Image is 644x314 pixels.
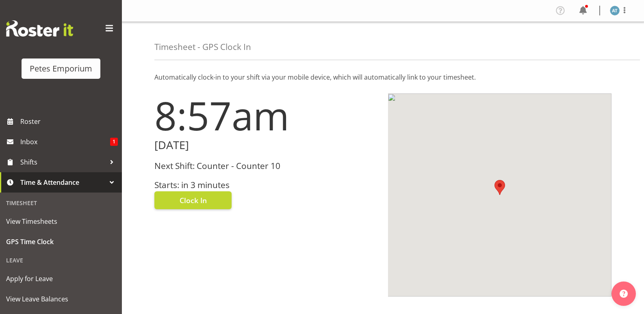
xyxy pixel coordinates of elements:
[2,211,120,232] a: View Timesheets
[20,156,106,168] span: Shifts
[30,63,92,75] div: Petes Emporium
[6,20,73,37] img: Rosterit website logo
[2,232,120,252] a: GPS Time Clock
[154,161,378,171] h3: Next Shift: Counter - Counter 10
[2,252,120,269] div: Leave
[154,191,232,209] button: Clock In
[620,290,628,298] img: help-xxl-2.png
[154,139,378,152] h2: [DATE]
[154,180,378,190] h3: Starts: in 3 minutes
[110,138,118,146] span: 1
[6,273,116,285] span: Apply for Leave
[6,236,116,248] span: GPS Time Clock
[2,289,120,309] a: View Leave Balances
[6,293,116,305] span: View Leave Balances
[154,72,611,82] p: Automatically clock-in to your shift via your mobile device, which will automatically link to you...
[20,115,118,128] span: Roster
[6,215,116,227] span: View Timesheets
[154,93,378,137] h1: 8:57am
[20,176,106,188] span: Time & Attendance
[154,42,251,52] h4: Timesheet - GPS Clock In
[2,195,120,211] div: Timesheet
[180,195,207,206] span: Clock In
[610,6,620,15] img: alex-micheal-taniwha5364.jpg
[20,136,110,148] span: Inbox
[2,269,120,289] a: Apply for Leave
